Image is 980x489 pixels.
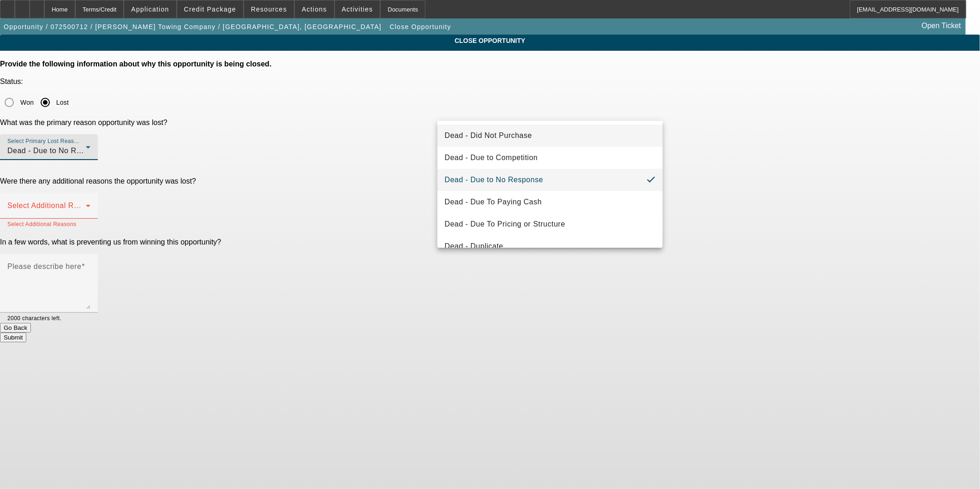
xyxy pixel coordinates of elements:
[445,152,538,163] span: Dead - Due to Competition
[445,174,544,185] span: Dead - Due to No Response
[445,197,542,208] span: Dead - Due To Paying Cash
[445,130,532,141] span: Dead - Did Not Purchase
[445,241,503,252] span: Dead - Duplicate
[445,219,565,230] span: Dead - Due To Pricing or Structure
